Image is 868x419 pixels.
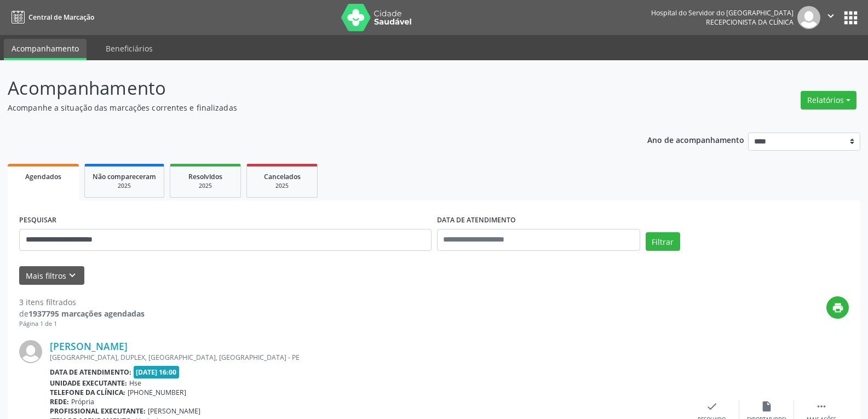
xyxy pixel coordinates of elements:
div: 2025 [178,182,233,190]
img: img [19,340,42,363]
span: Não compareceram [93,172,156,181]
button: apps [841,8,860,27]
div: 2025 [93,182,156,190]
span: Própria [71,397,94,406]
a: Beneficiários [98,39,160,58]
button: Mais filtroskeyboard_arrow_down [19,266,84,285]
a: Acompanhamento [4,39,87,60]
a: Central de Marcação [8,8,94,26]
button: Filtrar [646,232,680,251]
button: Relatórios [801,91,856,110]
span: Agendados [25,172,61,181]
span: Cancelados [264,172,301,181]
b: Unidade executante: [50,378,127,388]
i: check [706,400,718,412]
p: Acompanhe a situação das marcações correntes e finalizadas [8,102,605,113]
span: [PERSON_NAME] [148,406,200,416]
i:  [825,10,837,22]
b: Telefone da clínica: [50,388,125,397]
div: [GEOGRAPHIC_DATA], DUPLEX, [GEOGRAPHIC_DATA], [GEOGRAPHIC_DATA] - PE [50,353,685,362]
p: Acompanhamento [8,74,605,102]
i: insert_drive_file [761,400,773,412]
button:  [820,6,841,29]
span: [PHONE_NUMBER] [128,388,186,397]
i: keyboard_arrow_down [66,269,78,282]
span: [DATE] 16:00 [134,366,180,378]
p: Ano de acompanhamento [647,133,744,146]
strong: 1937795 marcações agendadas [28,308,145,319]
div: 2025 [255,182,309,190]
span: Central de Marcação [28,13,94,22]
label: DATA DE ATENDIMENTO [437,212,516,229]
span: Resolvidos [188,172,222,181]
label: PESQUISAR [19,212,56,229]
b: Rede: [50,397,69,406]
div: Hospital do Servidor do [GEOGRAPHIC_DATA] [651,8,794,18]
b: Data de atendimento: [50,368,131,377]
span: Hse [129,378,141,388]
img: img [797,6,820,29]
button: print [826,296,849,319]
div: de [19,308,145,319]
div: Página 1 de 1 [19,319,145,329]
b: Profissional executante: [50,406,146,416]
a: [PERSON_NAME] [50,340,128,352]
i: print [832,302,844,314]
span: Recepcionista da clínica [706,18,794,27]
i:  [815,400,827,412]
div: 3 itens filtrados [19,296,145,308]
